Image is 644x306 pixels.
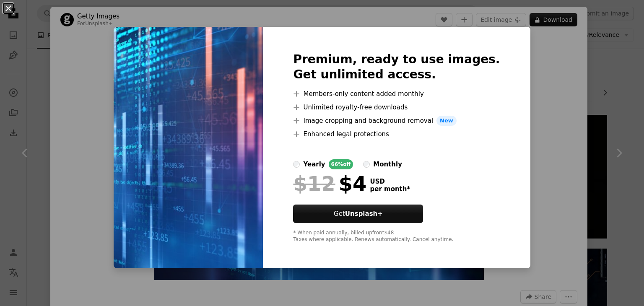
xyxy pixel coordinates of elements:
li: Members-only content added monthly [293,89,500,99]
div: yearly [303,159,325,169]
div: * When paid annually, billed upfront $48 Taxes where applicable. Renews automatically. Cancel any... [293,230,500,243]
span: per month * [370,185,410,193]
h2: Premium, ready to use images. Get unlimited access. [293,52,500,82]
div: monthly [373,159,402,169]
li: Image cropping and background removal [293,116,500,126]
li: Enhanced legal protections [293,129,500,139]
input: monthly [363,161,370,168]
span: New [436,116,457,126]
button: GetUnsplash+ [293,205,423,223]
span: USD [370,178,410,185]
div: 66% off [329,159,353,169]
strong: Unsplash+ [345,210,383,218]
li: Unlimited royalty-free downloads [293,102,500,112]
input: yearly66%off [293,161,300,168]
span: $12 [293,173,335,194]
div: $4 [293,173,366,194]
img: premium_photo-1661963212517-830bbb7d76fc [114,27,263,268]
